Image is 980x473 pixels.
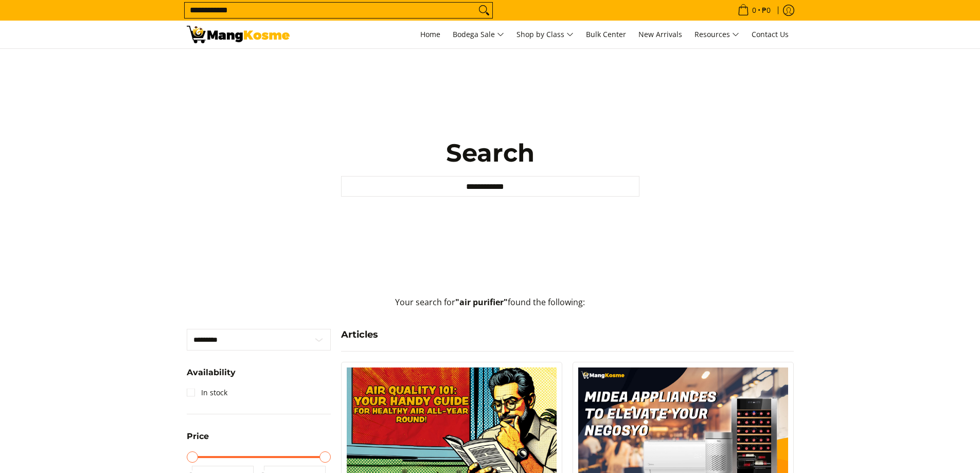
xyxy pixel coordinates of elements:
span: • [735,5,774,16]
span: Contact Us [752,29,789,39]
strong: "air purifier" [455,296,508,308]
span: ₱0 [760,7,772,14]
a: Resources [689,21,744,48]
a: Home [415,21,446,48]
span: Availability [187,369,236,377]
span: Bulk Center [586,29,626,39]
span: New Arrivals [638,29,682,39]
span: Price [187,432,209,441]
a: New Arrivals [633,21,687,48]
a: In stock [187,384,227,401]
img: Search: 25 results found for &quot;air purifier&quot; | Mang Kosme [187,26,290,43]
span: Bodega Sale [453,28,504,41]
a: Shop by Class [511,21,579,48]
a: Bodega Sale [448,21,509,48]
h1: Search [341,137,639,168]
a: Contact Us [746,21,794,48]
a: Bulk Center [581,21,631,48]
summary: Open [187,432,209,448]
span: 0 [751,7,758,14]
nav: Main Menu [300,21,794,48]
span: Resources [694,28,739,41]
button: Search [476,3,492,18]
span: Home [420,29,440,39]
summary: Open [187,369,236,384]
p: Your search for found the following: [187,296,794,319]
span: Shop by Class [516,28,574,41]
h4: Articles [341,329,794,341]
